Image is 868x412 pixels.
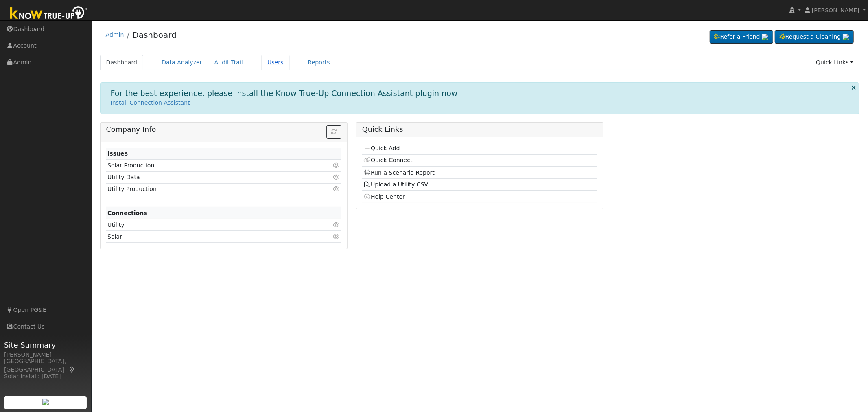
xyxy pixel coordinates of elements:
[261,55,290,70] a: Users
[4,357,87,374] div: [GEOGRAPHIC_DATA], [GEOGRAPHIC_DATA]
[710,30,773,44] a: Refer a Friend
[333,222,340,228] i: Click to view
[100,55,144,70] a: Dashboard
[4,372,87,381] div: Solar Install: [DATE]
[6,4,92,23] img: Know True-Up
[155,55,208,70] a: Data Analyzer
[812,7,859,13] span: [PERSON_NAME]
[810,55,859,70] a: Quick Links
[106,160,304,171] td: Solar Production
[208,55,249,70] a: Audit Trail
[363,145,400,151] a: Quick Add
[107,150,128,157] strong: Issues
[302,55,336,70] a: Reports
[363,157,412,163] a: Quick Connect
[333,174,340,180] i: Click to view
[106,231,304,243] td: Solar
[775,30,854,44] a: Request a Cleaning
[132,30,177,40] a: Dashboard
[111,99,190,106] a: Install Connection Assistant
[111,89,458,98] h1: For the best experience, please install the Know True-Up Connection Assistant plugin now
[42,399,49,405] img: retrieve
[333,234,340,239] i: Click to view
[106,183,304,195] td: Utility Production
[106,171,304,183] td: Utility Data
[106,219,304,231] td: Utility
[363,193,405,200] a: Help Center
[4,351,87,359] div: [PERSON_NAME]
[333,162,340,168] i: Click to view
[762,34,768,40] img: retrieve
[362,125,597,134] h5: Quick Links
[107,210,147,216] strong: Connections
[363,169,435,176] a: Run a Scenario Report
[106,31,124,38] a: Admin
[843,34,849,40] img: retrieve
[333,186,340,192] i: Click to view
[106,125,341,134] h5: Company Info
[4,340,87,351] span: Site Summary
[363,181,428,188] a: Upload a Utility CSV
[68,366,76,373] a: Map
